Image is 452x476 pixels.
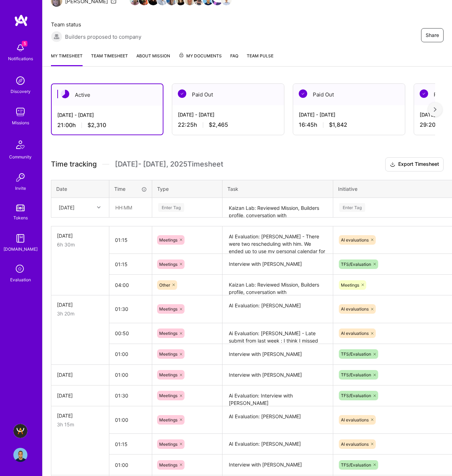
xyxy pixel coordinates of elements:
input: HH:MM [109,231,152,249]
div: 22:25 h [178,121,278,129]
div: [DATE] [59,204,75,211]
a: A.Team - Grow A.Team's Community & Demand [12,424,29,438]
textarea: AI Evaluation: [PERSON_NAME] [223,296,332,322]
div: [DATE] [57,371,103,378]
div: Tokens [13,214,28,221]
a: My Documents [179,52,222,66]
div: 21:00 h [57,121,157,129]
div: Active [52,84,163,106]
i: icon Chevron [97,206,101,209]
span: My Documents [179,52,222,60]
input: HH:MM [110,198,151,217]
span: Time tracking [51,160,97,169]
img: tokens [16,205,25,211]
input: HH:MM [109,365,152,384]
input: HH:MM [109,276,152,294]
input: HH:MM [109,411,152,429]
div: Evaluation [10,276,31,283]
div: 3h 20m [57,310,103,317]
div: Missions [12,119,29,126]
span: $2,465 [209,121,228,129]
span: Team Pulse [247,53,273,58]
textarea: Ai Evaluation: Interview with [PERSON_NAME] [223,386,332,406]
textarea: Interview with [PERSON_NAME] [223,365,332,385]
span: AI evaluations [341,441,369,447]
img: logo [14,14,28,27]
a: About Mission [136,52,170,66]
img: Paid Out [420,89,428,98]
img: User Avatar [13,448,27,462]
textarea: AI Evaluation: [PERSON_NAME] - There were two rescheduling with him. We ended up to use my person... [223,227,332,253]
img: Invite [13,170,27,184]
span: Meetings [159,351,177,357]
span: TFS/Evaluation [341,462,371,468]
span: Meetings [159,441,177,447]
div: [DATE] [57,232,103,239]
img: Builders proposed to company [51,31,62,42]
input: HH:MM [109,300,152,318]
span: Meetings [159,393,177,398]
span: TFS/Evaluation [341,393,371,398]
div: Invite [15,184,26,192]
textarea: Interview with [PERSON_NAME] [223,345,332,364]
div: 6h 30m [57,241,103,248]
div: [DATE] [57,301,103,308]
span: $1,842 [329,121,347,129]
input: HH:MM [109,386,152,405]
div: [DOMAIN_NAME] [4,245,38,253]
input: HH:MM [109,255,152,274]
div: Paid Out [293,84,405,105]
img: teamwork [13,105,27,119]
img: guide book [13,231,27,245]
span: AI evaluations [341,417,369,422]
span: AI evaluations [341,306,369,312]
textarea: Ai Evaluation: [PERSON_NAME] - Late submit from last week : I think I missed this one when review... [223,324,332,343]
img: bell [13,41,27,55]
div: [DATE] [57,412,103,419]
span: Meetings [159,262,177,267]
span: Meetings [159,331,177,336]
img: right [434,107,437,112]
div: 16:45 h [299,121,399,129]
input: HH:MM [109,324,152,343]
img: Active [61,90,69,98]
img: Paid Out [178,89,186,98]
img: discovery [13,74,27,88]
a: FAQ [230,52,238,66]
span: [DATE] - [DATE] , 2025 Timesheet [115,160,223,169]
span: Other [159,282,170,288]
img: Community [12,136,29,153]
div: [DATE] - [DATE] [57,111,157,119]
img: Paid Out [299,89,307,98]
div: Discovery [11,88,31,95]
textarea: Interview with [PERSON_NAME] [223,455,332,475]
i: icon Download [390,161,395,168]
textarea: AI Evaluation: [PERSON_NAME] [223,434,332,454]
div: [DATE] - [DATE] [178,111,278,118]
span: AI evaluations [341,331,369,336]
textarea: AI Evaluation: [PERSON_NAME] [223,407,332,433]
div: [DATE] [57,392,103,399]
span: Meetings [159,372,177,377]
span: Meetings [159,462,177,468]
div: Notifications [8,55,33,62]
div: Enter Tag [158,202,184,213]
a: User Avatar [12,448,29,462]
th: Date [51,180,109,198]
a: Team timesheet [91,52,128,66]
button: Share [421,28,444,42]
span: Builders proposed to company [65,33,141,40]
div: Community [9,153,32,161]
input: HH:MM [109,435,152,453]
img: A.Team - Grow A.Team's Community & Demand [13,424,27,438]
input: HH:MM [109,345,152,363]
span: AI evaluations [341,237,369,243]
a: My timesheet [51,52,83,66]
textarea: Interview with [PERSON_NAME] [223,255,332,274]
span: Meetings [159,417,177,422]
span: $2,310 [88,121,106,129]
th: Type [152,180,222,198]
span: Meetings [159,306,177,312]
div: Time [114,185,147,193]
div: Paid Out [172,84,284,105]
